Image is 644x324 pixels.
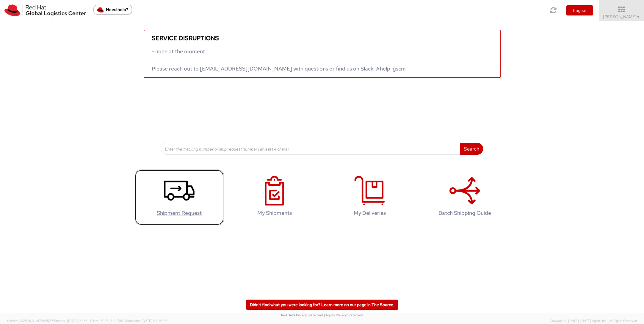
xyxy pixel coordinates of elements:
span: Server: 2025.18.0-dd719145275 [7,319,89,323]
a: Service disruptions - none at the moment Please reach out to [EMAIL_ADDRESS][DOMAIN_NAME] with qu... [144,30,501,78]
a: My Deliveries [325,170,414,225]
button: Need help? [93,5,132,15]
button: Search [460,143,483,155]
span: Client: 2025.18.0-71d3358 [90,319,167,323]
span: ▼ [637,15,640,19]
span: master, [DATE] 09:46:25 [130,319,167,323]
span: Copyright © [DATE]-[DATE] Agistix Inc., All Rights Reserved [550,319,637,323]
a: Red Hat's Privacy Statement [281,313,323,317]
img: rh-logistics-00dfa346123c4ec078e1.svg [4,4,86,16]
input: Enter the tracking number or ship request number (at least 4 chars) [161,143,460,155]
a: Didn't find what you were looking for? Learn more on our page in The Source. [246,300,398,310]
a: Shipment Request [135,170,224,225]
button: Logout [566,5,593,15]
a: | Agistix Privacy Statement [324,313,363,317]
a: Batch Shipping Guide [420,170,510,225]
h4: Batch Shipping Guide [427,210,503,216]
span: [PERSON_NAME] [603,14,640,19]
h4: My Shipments [236,210,313,216]
h4: Shipment Request [141,210,218,216]
h4: My Deliveries [331,210,408,216]
h5: Service disruptions [152,35,493,41]
span: master, [DATE] 09:51:11 [55,319,89,323]
a: My Shipments [230,170,319,225]
span: - none at the moment Please reach out to [EMAIL_ADDRESS][DOMAIN_NAME] with questions or find us o... [152,48,406,72]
